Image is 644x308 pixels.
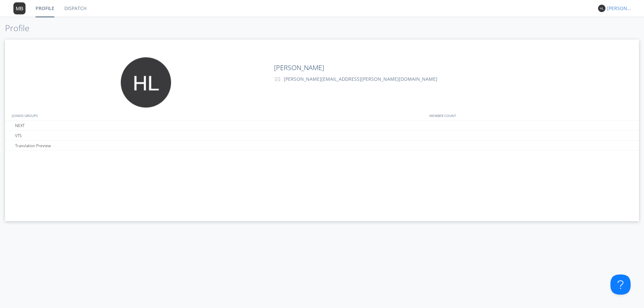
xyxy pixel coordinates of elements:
div: MEMBER COUNT [428,111,639,120]
div: NEXT [13,121,221,130]
div: VTS [13,131,221,140]
iframe: Toggle Customer Support [610,274,631,295]
img: 373638.png [13,2,25,14]
h1: Profile [5,23,639,33]
img: envelope-outline.svg [275,77,280,81]
div: JOINED GROUPS [10,111,216,120]
img: 373638.png [598,5,605,12]
span: [PERSON_NAME][EMAIL_ADDRESS][PERSON_NAME][DOMAIN_NAME] [284,76,437,82]
div: [PERSON_NAME] [607,5,632,12]
div: Translation Preview [13,141,221,150]
img: 373638.png [121,57,171,108]
h2: [PERSON_NAME] [274,64,581,71]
